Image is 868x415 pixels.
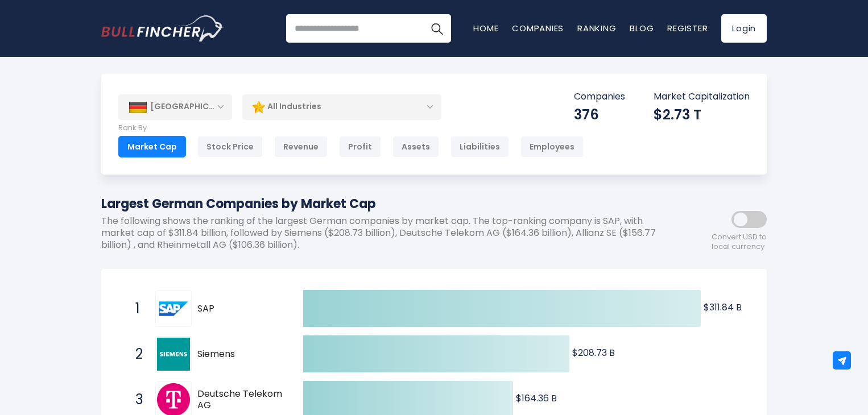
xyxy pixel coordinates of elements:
div: Liabilities [450,136,509,157]
span: 1 [130,299,141,318]
div: Stock Price [197,136,263,157]
a: Go to homepage [101,15,224,42]
button: Search [423,14,451,43]
div: Market Cap [118,136,186,157]
div: Employees [520,136,584,157]
a: Login [721,14,767,43]
a: Companies [512,22,564,34]
text: $311.84 B [704,301,742,314]
span: Deutsche Telekom AG [197,388,283,412]
span: Siemens [197,348,283,360]
div: 376 [574,106,625,123]
div: Profit [339,136,381,157]
span: 2 [130,345,141,364]
div: $2.73 T [654,106,750,123]
span: Convert USD to local currency [712,233,767,252]
span: SAP [197,303,283,315]
a: Register [667,22,708,34]
img: Siemens [157,338,190,371]
div: All Industries [242,94,441,120]
p: Market Capitalization [654,91,750,103]
img: SAP [157,292,190,325]
div: Assets [392,136,439,157]
a: Home [473,22,498,34]
a: Blog [630,22,654,34]
div: Revenue [274,136,328,157]
p: Rank By [118,123,584,133]
div: [GEOGRAPHIC_DATA] [118,94,232,119]
img: Bullfincher logo [101,15,224,42]
p: The following shows the ranking of the largest German companies by market cap. The top-ranking co... [101,215,664,251]
a: Ranking [577,22,616,34]
p: Companies [574,91,625,103]
h1: Largest German Companies by Market Cap [101,194,664,213]
span: 3 [130,390,141,409]
text: $208.73 B [572,346,615,359]
text: $164.36 B [516,392,557,405]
